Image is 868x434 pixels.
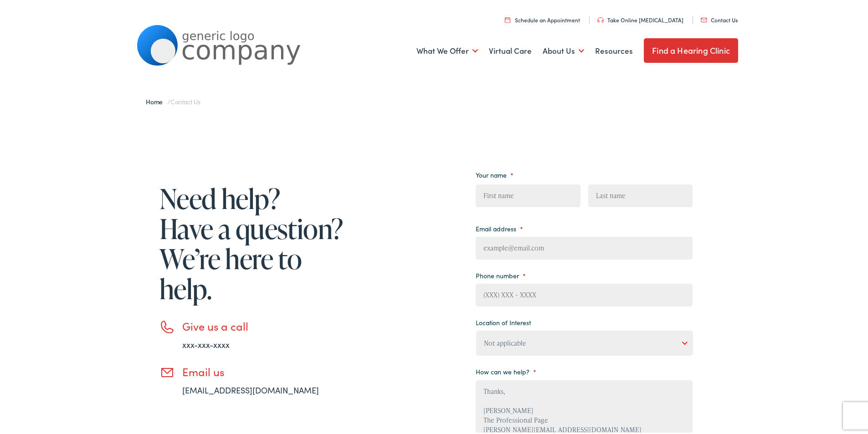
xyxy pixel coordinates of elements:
img: utility icon [701,16,707,20]
label: Phone number [476,270,526,278]
a: Virtual Care [489,32,532,66]
label: Your name [476,169,514,177]
a: xxx-xxx-xxxx [182,337,230,348]
img: utility icon [505,15,510,21]
a: Contact Us [701,14,738,22]
h3: Email us [182,363,346,377]
label: How can we help? [476,366,536,374]
input: (XXX) XXX - XXXX [476,282,693,305]
h1: Need help? Have a question? We’re here to help. [159,182,346,302]
span: Contact Us [170,95,200,104]
input: example@email.com [476,235,693,258]
a: About Us [543,32,584,66]
a: Find a Hearing Clinic [644,36,738,61]
a: Schedule an Appointment [505,14,580,22]
a: Home [146,95,167,104]
a: What We Offer [416,32,478,66]
a: Resources [595,32,633,66]
h3: Give us a call [182,318,346,331]
img: utility icon [597,15,604,21]
input: Last name [588,183,693,205]
label: Location of Interest [476,317,531,325]
input: First name [476,183,580,205]
label: Email address [476,223,523,231]
span: / [146,95,200,104]
a: Take Online [MEDICAL_DATA] [597,14,683,22]
a: [EMAIL_ADDRESS][DOMAIN_NAME] [182,383,319,394]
